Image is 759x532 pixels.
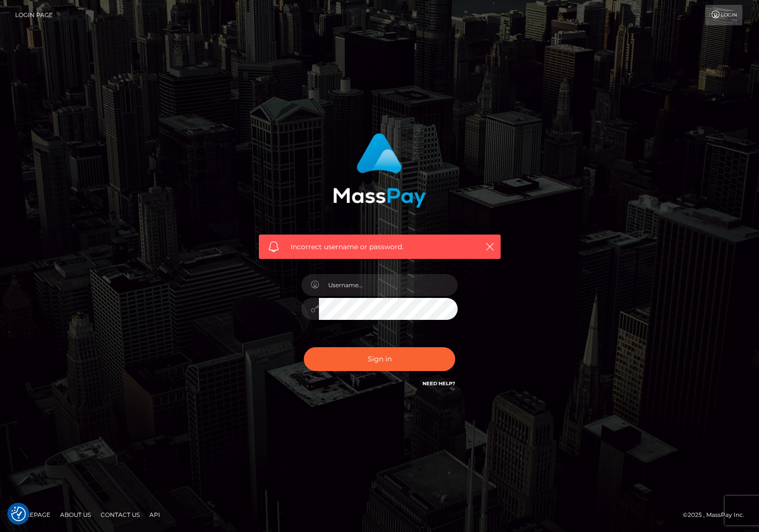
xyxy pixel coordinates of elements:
[319,274,458,296] input: Username...
[291,242,469,252] span: Incorrect username or password.
[683,510,752,520] div: © 2025 , MassPay Inc.
[11,507,54,522] a: Homepage
[333,133,426,208] img: MassPay Login
[15,5,53,25] a: Login Page
[97,507,144,522] a: Contact Us
[304,347,455,371] button: Sign in
[56,507,95,522] a: About Us
[422,380,455,387] a: Need Help?
[705,5,742,25] a: Login
[11,507,26,521] button: Consent Preferences
[11,507,26,521] img: Revisit consent button
[146,507,164,522] a: API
